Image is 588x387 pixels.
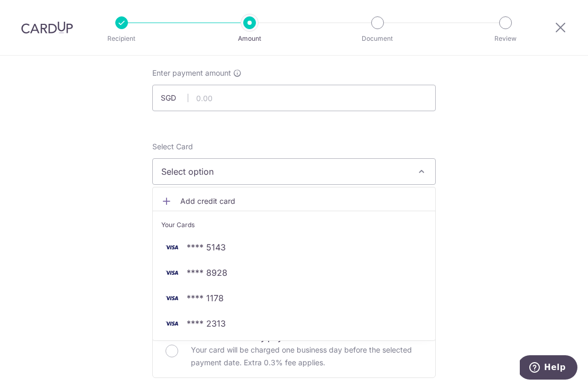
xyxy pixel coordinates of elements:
[161,241,182,254] img: VISA
[153,192,435,211] a: Add credit card
[161,220,195,230] span: Your Cards
[161,292,182,304] img: VISA
[180,196,427,206] span: Add credit card
[520,355,577,382] iframe: Opens a widget where you can find more information
[161,317,182,330] img: VISA
[161,266,182,279] img: VISA
[152,187,436,341] ul: Select option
